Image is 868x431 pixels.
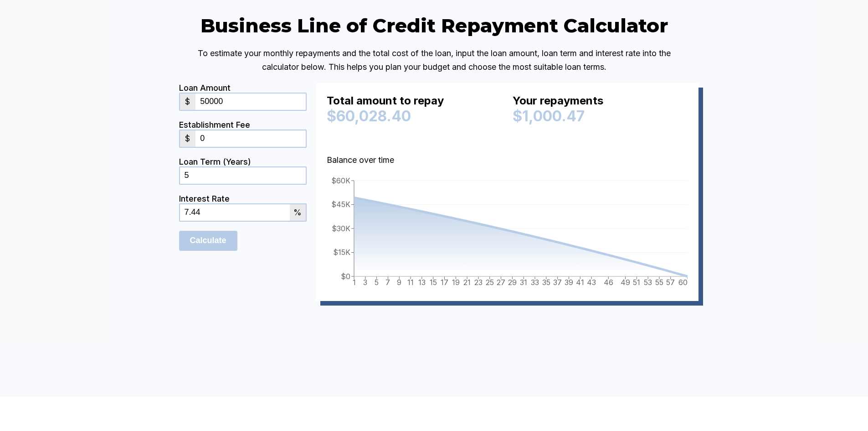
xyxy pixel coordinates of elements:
tspan: 46 [603,278,613,287]
p: To estimate your monthly repayments and the total cost of the loan, input the loan amount, loan t... [179,47,689,74]
div: Loan Amount [179,83,307,93]
tspan: $0 [341,271,350,280]
tspan: 53 [644,278,652,287]
p: Balance over time [327,153,688,167]
tspan: 15 [429,278,437,287]
tspan: 21 [463,278,471,287]
tspan: 25 [485,278,493,287]
div: % [290,204,306,221]
tspan: 39 [564,278,573,287]
input: 0 [180,204,290,221]
input: 0 [195,93,305,110]
tspan: 7 [385,278,390,287]
input: 0 [195,130,305,147]
tspan: 55 [655,278,663,287]
tspan: 31 [520,278,527,287]
tspan: 11 [407,278,414,287]
div: Establishment Fee [179,120,307,130]
div: Your repayments [513,94,688,111]
div: Interest Rate [179,194,307,203]
tspan: 57 [666,278,675,287]
tspan: 51 [633,278,640,287]
tspan: 41 [576,278,584,287]
tspan: 13 [418,278,425,287]
tspan: $30K [332,223,350,233]
tspan: 3 [363,278,367,287]
tspan: $15K [333,248,350,257]
tspan: 1 [352,278,355,287]
input: Calculate [179,231,237,251]
tspan: 49 [621,278,630,287]
tspan: $60K [331,176,350,185]
tspan: 43 [587,278,596,287]
input: 0 [180,167,306,184]
tspan: 27 [497,278,505,287]
div: $1,000.47 [513,107,688,125]
tspan: 9 [397,278,401,287]
div: $ [180,93,196,110]
tspan: 33 [531,278,539,287]
tspan: 23 [474,278,482,287]
tspan: 37 [553,278,562,287]
div: $60,028.40 [327,107,502,125]
tspan: 35 [542,278,550,287]
tspan: 19 [452,278,459,287]
h2: Business Line of Credit Repayment Calculator [179,14,689,37]
div: Loan Term (Years) [179,157,307,166]
div: Total amount to repay [327,94,502,111]
tspan: 5 [375,278,379,287]
tspan: 29 [508,278,516,287]
tspan: $45K [331,200,350,209]
tspan: 60 [678,278,687,287]
div: $ [180,130,196,147]
tspan: 17 [441,278,448,287]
